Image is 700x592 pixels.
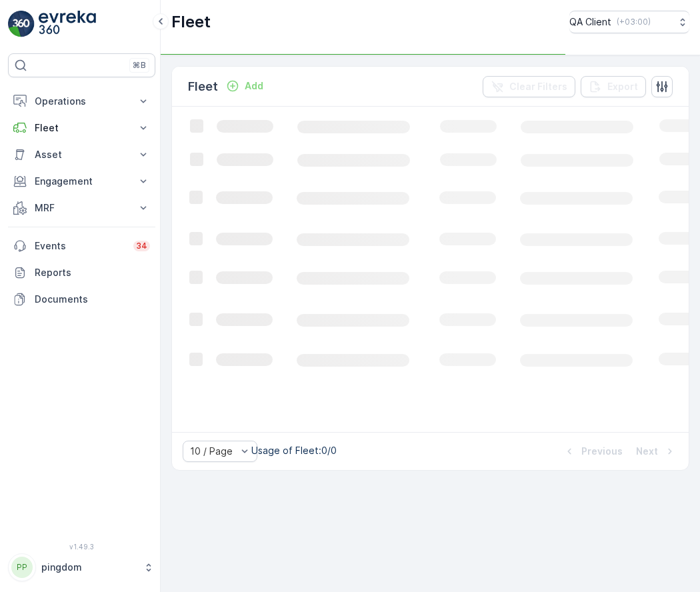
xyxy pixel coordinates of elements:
[561,443,624,459] button: Previous
[35,293,150,306] p: Documents
[11,557,33,578] div: PP
[35,148,129,161] p: Asset
[8,553,155,581] button: PPpingdom
[251,444,337,457] p: Usage of Fleet : 0/0
[8,141,155,168] button: Asset
[617,17,651,27] p: ( +03:00 )
[136,241,147,251] p: 34
[509,80,567,93] p: Clear Filters
[35,95,129,108] p: Operations
[635,443,678,459] button: Next
[8,286,155,313] a: Documents
[8,195,155,221] button: MRF
[35,175,129,188] p: Engagement
[8,115,155,141] button: Fleet
[8,543,155,551] span: v 1.49.3
[245,79,263,93] p: Add
[8,259,155,286] a: Reports
[39,11,96,37] img: logo_light-DOdMpM7g.png
[569,15,611,29] p: QA Client
[171,11,211,33] p: Fleet
[581,76,646,97] button: Export
[35,239,125,253] p: Events
[581,445,623,458] p: Previous
[35,266,150,279] p: Reports
[8,168,155,195] button: Engagement
[607,80,638,93] p: Export
[636,445,658,458] p: Next
[8,11,35,37] img: logo
[35,121,129,135] p: Fleet
[41,561,137,574] p: pingdom
[8,88,155,115] button: Operations
[569,11,689,33] button: QA Client(+03:00)
[188,77,218,96] p: Fleet
[483,76,575,97] button: Clear Filters
[133,60,146,71] p: ⌘B
[35,201,129,215] p: MRF
[221,78,269,94] button: Add
[8,233,155,259] a: Events34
